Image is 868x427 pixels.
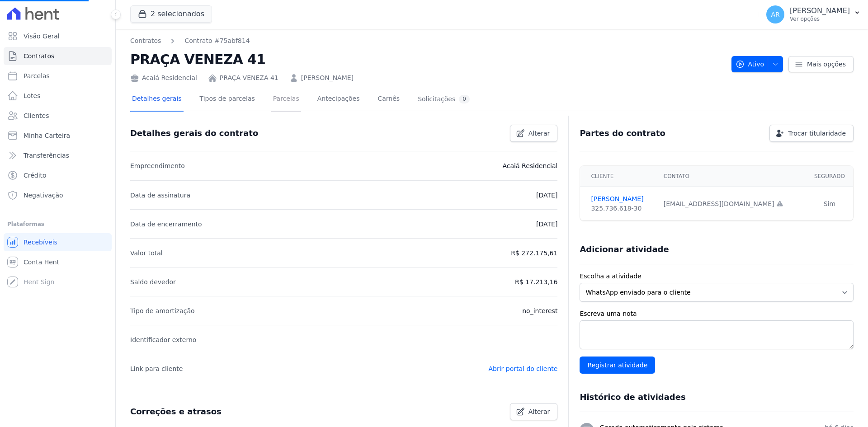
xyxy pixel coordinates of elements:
a: Clientes [4,107,112,125]
a: [PERSON_NAME] [301,73,354,83]
nav: Breadcrumb [130,36,724,46]
div: 0 [459,95,470,103]
p: Valor total [130,248,163,258]
span: Mais opções [807,60,846,69]
a: [PERSON_NAME] [591,194,652,204]
h3: Adicionar atividade [580,244,669,255]
nav: Breadcrumb [130,36,250,46]
p: Ver opções [790,15,850,23]
a: Parcelas [4,67,112,85]
p: Link para cliente [130,363,183,374]
a: Contrato #75abf814 [184,36,250,46]
a: Crédito [4,166,112,184]
p: R$ 17.213,16 [515,277,557,287]
p: Saldo devedor [130,277,176,287]
a: Contratos [4,47,112,65]
p: Data de assinatura [130,190,190,201]
p: R$ 272.175,61 [511,248,557,258]
th: Segurado [806,166,853,187]
span: Visão Geral [24,32,60,41]
p: Data de encerramento [130,219,202,230]
td: Sim [806,187,853,221]
h3: Correções e atrasos [130,406,222,417]
div: Acaiá Residencial [130,73,197,83]
button: AR [PERSON_NAME] Ver opções [759,2,868,27]
input: Registrar atividade [580,357,655,374]
a: Mais opções [788,56,854,72]
a: Transferências [4,146,112,164]
p: Tipo de amortização [130,305,195,316]
h2: PRAÇA VENEZA 41 [130,49,724,70]
span: Ativo [736,56,764,72]
a: Minha Carteira [4,127,112,145]
a: Parcelas [271,88,301,112]
span: Contratos [24,52,54,61]
p: Empreendimento [130,160,185,171]
a: Abrir portal do cliente [488,365,557,372]
a: Negativação [4,186,112,204]
a: Antecipações [316,88,362,112]
a: Detalhes gerais [130,88,184,112]
div: Plataformas [7,219,108,230]
th: Contato [658,166,806,187]
p: [DATE] [536,190,557,201]
th: Cliente [580,166,658,187]
span: Alterar [528,129,550,138]
span: Crédito [24,171,47,180]
label: Escreva uma nota [580,309,854,319]
div: 325.736.618-30 [591,204,652,213]
a: Alterar [510,125,558,142]
a: Conta Hent [4,253,112,271]
div: [EMAIL_ADDRESS][DOMAIN_NAME] [664,199,801,209]
span: AR [771,11,779,18]
button: 2 selecionados [130,5,212,23]
span: Clientes [24,111,49,120]
span: Conta Hent [24,258,59,267]
span: Recebíveis [24,238,57,247]
p: [DATE] [536,219,557,230]
a: Carnês [376,88,401,112]
a: Visão Geral [4,27,112,45]
a: Tipos de parcelas [198,88,257,112]
span: Alterar [528,407,550,416]
span: Parcelas [24,71,50,80]
h3: Detalhes gerais do contrato [130,128,258,139]
a: Lotes [4,87,112,105]
a: Recebíveis [4,233,112,251]
p: [PERSON_NAME] [790,6,850,15]
span: Trocar titularidade [788,129,846,138]
p: Acaiá Residencial [503,160,558,171]
button: Ativo [731,56,783,72]
div: Solicitações [418,95,470,103]
span: Transferências [24,151,69,160]
h3: Partes do contrato [580,128,665,139]
a: Trocar titularidade [769,125,854,142]
h3: Histórico de atividades [580,392,685,403]
p: no_interest [522,305,557,316]
span: Minha Carteira [24,131,70,140]
a: PRAÇA VENEZA 41 [220,73,278,83]
a: Contratos [130,36,161,46]
a: Solicitações0 [416,88,472,112]
a: Alterar [510,403,558,420]
span: Negativação [24,191,63,200]
span: Lotes [24,91,41,100]
p: Identificador externo [130,334,196,345]
label: Escolha a atividade [580,272,854,281]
